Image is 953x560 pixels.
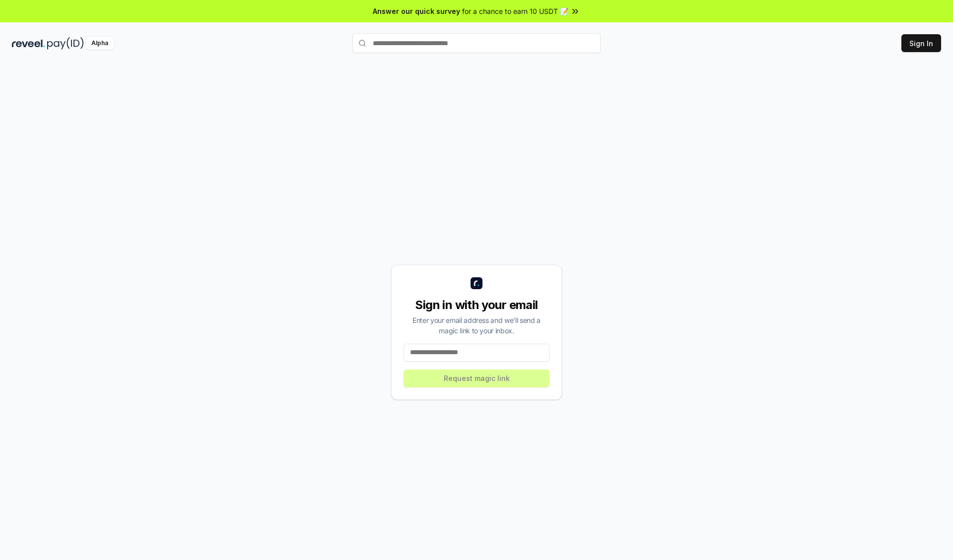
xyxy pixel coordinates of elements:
span: Answer our quick survey [373,6,460,16]
img: logo_small [471,277,482,289]
button: Sign In [901,34,941,52]
div: Alpha [86,37,114,50]
img: reveel_dark [12,37,45,50]
img: pay_id [47,37,84,50]
span: for a chance to earn 10 USDT 📝 [462,6,568,16]
div: Enter your email address and we’ll send a magic link to your inbox. [404,315,549,336]
div: Sign in with your email [404,297,549,313]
